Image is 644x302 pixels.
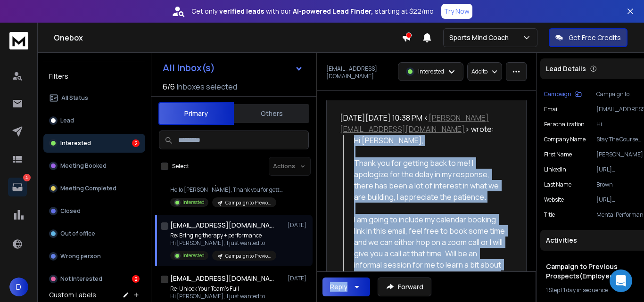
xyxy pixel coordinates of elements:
div: I am going to include my calendar booking link in this email, feel free to book some time and we ... [354,214,506,293]
span: 6 / 6 [163,81,175,92]
p: Campaign [544,90,571,98]
h1: [EMAIL_ADDRESS][DOMAIN_NAME] [170,220,274,230]
p: Email [544,106,559,113]
p: Hi [PERSON_NAME], I just wanted to [170,239,276,247]
h1: All Inbox(s) [163,63,215,73]
p: Personalization [544,121,585,128]
p: Wrong person [60,253,101,260]
p: linkedin [544,166,566,173]
button: Campaign [544,90,582,98]
button: D [9,278,28,296]
strong: AI-powered Lead Finder, [293,7,373,16]
p: Interested [182,252,205,259]
p: Hi [PERSON_NAME], I just wanted to [170,293,276,300]
button: Reply [322,278,370,296]
p: Interested [60,139,91,147]
p: [DATE] [288,221,309,229]
p: Not Interested [60,275,102,283]
p: Company Name [544,136,586,143]
h1: [EMAIL_ADDRESS][DOMAIN_NAME] [170,274,274,283]
button: Get Free Credits [549,28,627,47]
span: 1 day in sequence [563,286,608,294]
p: Last Name [544,181,571,188]
div: Open Intercom Messenger [610,269,632,292]
button: All Status [43,89,145,107]
p: Interested [418,68,444,75]
p: title [544,211,555,219]
div: Thank you for getting back to me! I apologize for the delay in my response, there has been a lot ... [354,157,506,203]
div: Reply [330,282,347,292]
div: 2 [132,139,140,147]
p: Re: Unlock Your Team’s Full [170,285,276,293]
p: [DATE] [288,275,309,282]
p: Lead Details [546,64,586,73]
button: Not Interested2 [43,269,145,288]
p: Add to [471,68,487,75]
h3: Custom Labels [49,290,96,300]
p: Campaign to Previous Prospects(Employee's) [225,199,271,206]
p: Interested [182,199,205,206]
button: Forward [378,278,431,296]
p: 4 [23,174,31,181]
p: Closed [60,207,81,215]
span: 1 Step [546,286,560,294]
label: Select [172,163,189,170]
p: website [544,196,564,204]
strong: verified leads [219,7,264,16]
p: First Name [544,151,572,158]
p: Campaign to Previous Prospects(Employee's) [225,253,271,260]
div: 2 [132,275,140,283]
p: Get only with our starting at $22/mo [191,7,434,16]
p: Lead [60,117,74,124]
div: [DATE][DATE] 10:38 PM < > wrote: [340,112,505,135]
button: Others [234,103,309,124]
p: Try Now [444,7,470,16]
p: Get Free Credits [569,33,621,42]
p: Sports Mind Coach [449,33,512,42]
button: Meeting Completed [43,179,145,198]
p: Out of office [60,230,95,237]
p: Hello [PERSON_NAME], Thank you for getting [170,186,283,194]
button: All Inbox(s) [155,58,311,77]
button: Meeting Booked [43,156,145,175]
img: logo [9,32,28,49]
button: Primary [158,102,234,125]
p: [EMAIL_ADDRESS][DOMAIN_NAME] [326,65,392,80]
h3: Inboxes selected [177,81,237,92]
p: Re: Bringing therapy + performance [170,232,276,239]
div: Hi [PERSON_NAME], [354,135,506,146]
a: 4 [8,178,27,196]
button: Wrong person [43,247,145,266]
button: Lead [43,111,145,130]
button: Interested2 [43,134,145,153]
h1: Onebox [54,32,402,43]
p: All Status [61,94,88,102]
button: Try Now [441,4,472,19]
p: Meeting Completed [60,185,116,192]
button: Closed [43,202,145,220]
button: Out of office [43,224,145,243]
p: Meeting Booked [60,162,107,170]
h3: Filters [43,70,145,83]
